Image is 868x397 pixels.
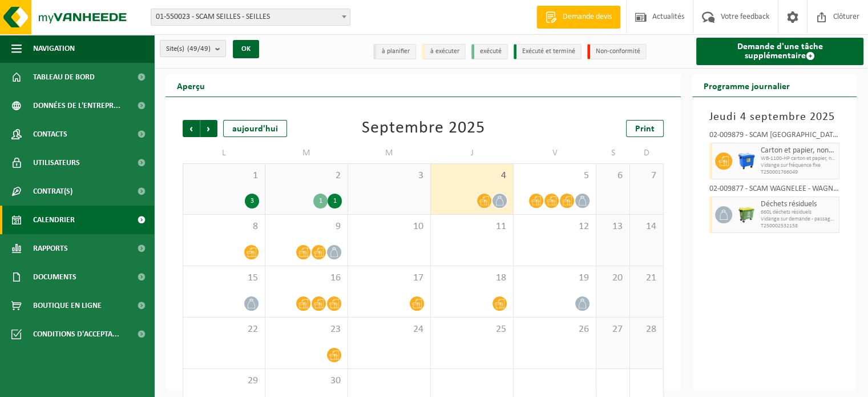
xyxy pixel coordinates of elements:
li: Non-conformité [587,44,647,59]
span: Navigation [33,34,75,63]
a: Print [626,120,664,137]
td: L [183,143,265,163]
span: Boutique en ligne [33,291,102,320]
span: Demande devis [560,11,615,23]
span: Print [635,125,655,134]
span: 22 [189,323,259,336]
li: exécuté [471,44,508,59]
td: V [514,143,596,163]
span: Précédent [183,120,200,137]
span: 3 [354,170,425,182]
span: 28 [636,323,657,336]
span: 25 [437,323,507,336]
span: Vidange sur fréquence fixe [761,162,836,169]
span: 14 [636,220,657,233]
span: 29 [189,375,259,387]
span: T250001766049 [761,169,836,176]
span: Utilisateurs [33,149,80,177]
span: 15 [189,272,259,284]
span: 2 [271,170,342,182]
img: WB-0660-HPE-GN-50 [738,206,755,223]
div: 02-009879 - SCAM [GEOGRAPHIC_DATA] [709,131,839,143]
span: 10 [354,220,425,233]
span: 660L déchets résiduels [761,209,836,216]
span: T250002532158 [761,223,836,230]
span: 7 [636,170,657,182]
span: 18 [437,272,507,284]
div: 02-009877 - SCAM WAGNELEE - WAGNELÉE [709,185,839,197]
span: Rapports [33,234,68,263]
span: 8 [189,220,259,233]
span: WB-1100-HP carton et papier, non-conditionné [761,155,836,162]
span: 19 [519,272,590,284]
span: 17 [354,272,425,284]
span: 01-550023 - SCAM SEILLES - SEILLES [151,9,350,26]
span: 5 [519,170,590,182]
div: 1 [313,194,328,208]
span: 12 [519,220,590,233]
span: Contacts [33,120,67,149]
li: à planifier [373,44,416,59]
span: 11 [437,220,507,233]
span: Calendrier [33,206,75,234]
td: S [596,143,630,163]
h2: Aperçu [165,74,216,97]
span: 1 [189,170,259,182]
span: Tableau de bord [33,63,95,91]
span: Site(s) [166,41,211,58]
span: 9 [271,220,342,233]
h3: Jeudi 4 septembre 2025 [709,109,839,126]
a: Demande d'une tâche supplémentaire [696,38,863,65]
span: Suivant [200,120,217,137]
span: 4 [437,170,507,182]
span: Vidange sur demande - passage dans une tournée fixe [761,216,836,223]
span: 6 [602,170,624,182]
button: OK [233,40,259,58]
span: Carton et papier, non-conditionné (industriel) [761,146,836,155]
div: 1 [328,194,342,208]
li: Exécuté et terminé [514,44,582,59]
div: 3 [245,194,259,208]
td: J [431,143,514,163]
count: (49/49) [187,45,211,53]
div: aujourd'hui [223,120,287,137]
span: Contrat(s) [33,177,72,206]
img: WB-1100-HPE-BE-01 [738,153,755,170]
h2: Programme journalier [692,74,801,97]
td: M [348,143,431,163]
span: Documents [33,263,76,291]
li: à exécuter [422,44,466,59]
a: Demande devis [536,6,620,29]
span: Conditions d'accepta... [33,320,119,348]
span: 13 [602,220,624,233]
span: 01-550023 - SCAM SEILLES - SEILLES [151,9,350,25]
span: Données de l'entrepr... [33,91,120,120]
span: 23 [271,323,342,336]
span: Déchets résiduels [761,200,836,209]
button: Site(s)(49/49) [160,40,226,57]
td: D [630,143,664,163]
div: Septembre 2025 [362,120,485,137]
span: 21 [636,272,657,284]
span: 24 [354,323,425,336]
td: M [265,143,348,163]
span: 26 [519,323,590,336]
span: 16 [271,272,342,284]
span: 20 [602,272,624,284]
span: 27 [602,323,624,336]
span: 30 [271,375,342,387]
